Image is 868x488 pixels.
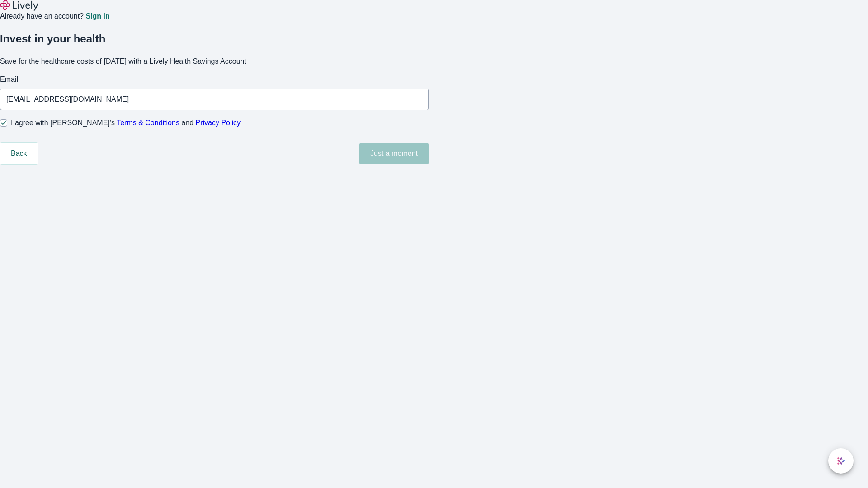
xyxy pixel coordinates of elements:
a: Terms & Conditions [117,119,179,127]
button: chat [828,448,854,474]
a: Sign in [85,13,109,20]
svg: Lively AI Assistant [836,456,845,465]
span: I agree with [PERSON_NAME]’s and [11,117,241,128]
a: Privacy Policy [196,119,241,127]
